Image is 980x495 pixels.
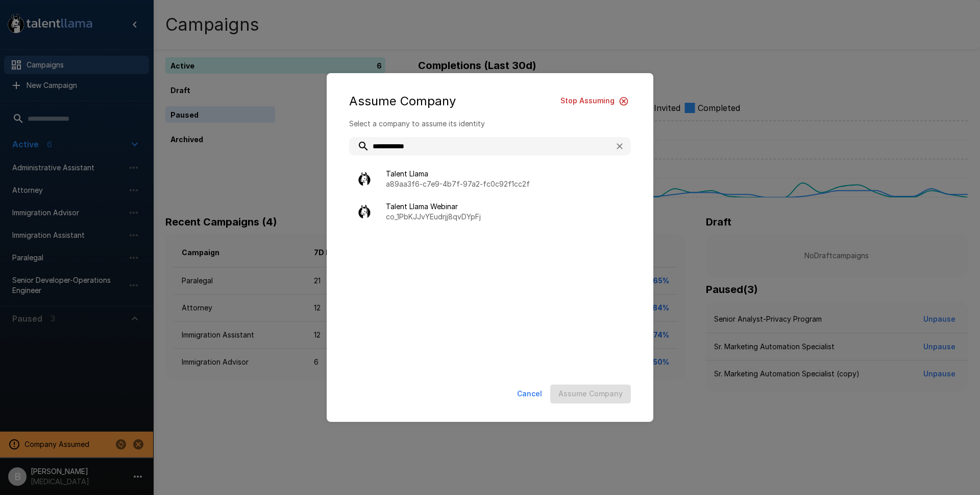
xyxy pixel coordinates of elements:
p: Select a company to assume its identity [349,119,631,129]
button: Cancel [513,385,546,403]
img: llama_clean.png [357,205,372,219]
span: Talent Llama [386,169,623,179]
div: Talent Llama Webinarco_1PbKJJvYEudrjj8qvDYpFj [349,196,631,227]
p: co_1PbKJJvYEudrjj8qvDYpFj [386,212,623,222]
button: Stop Assuming [556,92,631,110]
div: Assume Company [349,92,631,110]
div: Talent Llamaa89aa3f6-c7e9-4b7f-97a2-fc0c92f1cc2f [349,164,631,194]
span: Talent Llama Webinar [386,201,623,212]
img: llama_clean.png [357,172,372,186]
p: a89aa3f6-c7e9-4b7f-97a2-fc0c92f1cc2f [386,179,623,189]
